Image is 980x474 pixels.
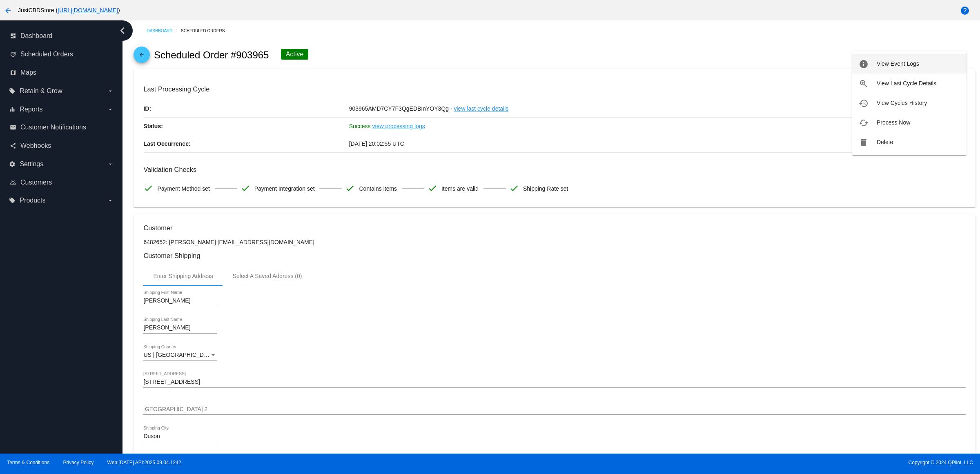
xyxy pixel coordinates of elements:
[877,100,927,106] span: View Cycles History
[877,139,893,145] span: Delete
[877,60,919,67] span: View Event Logs
[859,118,869,128] mat-icon: cached
[859,59,869,69] mat-icon: info
[877,119,910,126] span: Process Now
[859,98,869,108] mat-icon: history
[877,80,936,87] span: View Last Cycle Details
[859,79,869,89] mat-icon: zoom_in
[859,138,869,147] mat-icon: delete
